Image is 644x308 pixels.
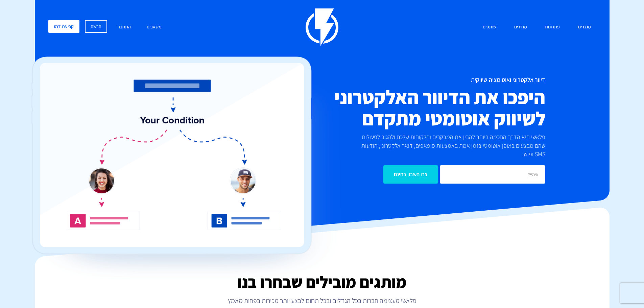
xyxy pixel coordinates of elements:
a: הרשם [85,20,107,33]
a: התחבר [113,20,136,34]
h2: היפכו את הדיוור האלקטרוני לשיווק אוטומטי מתקדם [282,87,545,129]
a: מחירים [509,20,532,34]
h2: מותגים מובילים שבחרו בנו [35,273,610,291]
p: פלאשי היא הדרך החכמה ביותר להבין את המבקרים והלקוחות שלכם ולהגיב לפעולות שהם מבצעים באופן אוטומטי... [350,133,545,159]
a: קביעת דמו [48,20,79,33]
h1: דיוור אלקטרוני ואוטומציה שיווקית [282,76,545,83]
a: משאבים [142,20,167,34]
input: אימייל [440,165,545,184]
p: פלאשי מעצימה חברות בכל הגדלים ובכל תחום לבצע יותר מכירות בפחות מאמץ [35,296,610,305]
a: מוצרים [573,20,596,34]
input: צרו חשבון בחינם [383,165,438,184]
a: פתרונות [540,20,565,34]
a: שותפים [478,20,501,34]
